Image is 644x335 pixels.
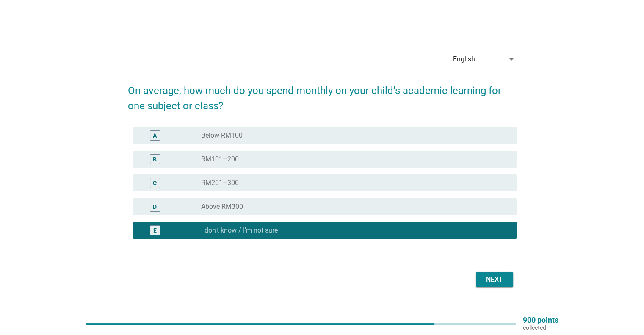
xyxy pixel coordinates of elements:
div: A [153,131,157,140]
div: B [153,155,157,163]
div: Next [483,274,506,285]
i: arrow_drop_down [506,54,517,64]
div: English [453,55,475,63]
div: D [153,202,157,211]
label: Below RM100 [201,131,243,140]
h2: On average, how much do you spend monthly on your child’s academic learning for one subject or cl... [128,75,517,114]
div: C [153,178,157,187]
p: collected [523,324,558,332]
label: RM201–300 [201,179,239,187]
p: 900 points [523,316,558,324]
div: E [153,226,157,235]
label: RM101–200 [201,155,239,163]
label: Above RM300 [201,202,243,211]
button: Next [476,272,513,287]
label: I don't know / I'm not sure [201,226,278,235]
